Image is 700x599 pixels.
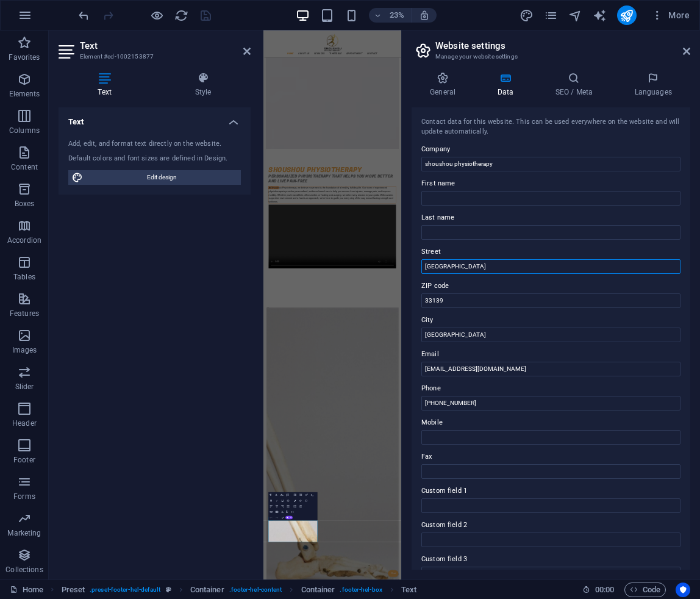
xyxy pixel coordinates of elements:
[298,498,304,503] button: Icons
[421,381,680,396] label: Phone
[290,509,295,514] button: HTML
[268,509,274,514] button: Insert Link
[646,5,695,25] button: More
[568,9,582,23] i: Navigator
[285,503,291,509] button: Align Justify
[309,492,315,497] button: Subscript
[544,8,559,23] button: pages
[59,72,155,98] h4: Text
[630,583,660,597] span: Code
[676,583,690,597] button: Usercentrics
[401,583,416,597] span: Click to select. Double-click to edit
[624,583,666,597] button: Code
[301,583,335,597] span: Click to select. Double-click to edit
[68,139,241,149] div: Add, edit, and format text directly on the website.
[12,345,37,355] p: Images
[593,8,607,23] button: text_generator
[421,142,680,157] label: Company
[13,455,35,465] p: Footer
[7,528,41,538] p: Marketing
[274,509,280,514] button: Insert Table
[9,126,40,135] p: Columns
[274,514,280,520] button: Redo (Ctrl+Shift+Z)
[268,492,274,497] button: Paragraph Format
[268,503,274,509] button: Align Left
[303,503,305,509] button: Ordered List
[10,309,39,318] p: Features
[9,52,40,62] p: Favorites
[174,8,188,23] button: reload
[15,382,34,392] p: Slider
[229,583,282,597] span: . footer-hel-content
[13,492,35,501] p: Forms
[292,498,298,503] button: Colors
[285,515,293,519] button: AI
[369,8,412,23] button: 23%
[80,51,226,62] h3: Element #ed-1002153877
[274,492,280,497] button: Font Family
[285,509,289,514] button: Data Bindings
[304,498,309,503] button: Special Characters
[421,450,680,464] label: Fax
[90,583,160,597] span: . preset-footer-hel-default
[520,9,534,23] i: Design (Ctrl+Alt+Y)
[421,245,680,259] label: Street
[59,107,251,129] h4: Text
[616,72,690,98] h4: Languages
[340,583,382,597] span: . footer-hel-box
[421,484,680,498] label: Custom field 1
[617,5,637,25] button: publish
[11,162,38,172] p: Content
[280,514,285,520] button: Confirm (Ctrl+⏎)
[292,503,298,509] button: Unordered List
[166,586,171,593] i: This element is a customizable preset
[12,418,37,428] p: Header
[421,552,680,567] label: Custom field 3
[304,492,309,497] button: Superscript
[174,9,188,23] i: Reload page
[479,72,537,98] h4: Data
[412,72,479,98] h4: General
[274,498,280,503] button: Italic (Ctrl+I)
[285,492,291,497] button: Line Height
[5,565,43,575] p: Collections
[421,415,680,430] label: Mobile
[520,8,534,23] button: design
[620,9,634,23] i: Publish
[87,170,237,185] span: Edit design
[268,514,274,520] button: Undo (Ctrl+Z)
[80,40,251,51] h2: Text
[62,583,417,597] nav: breadcrumb
[7,235,41,245] p: Accordion
[68,154,241,164] div: Default colors and font sizes are defined in Design.
[298,503,303,509] button: Ordered List
[13,272,35,282] p: Tables
[593,9,607,23] i: AI Writer
[595,583,614,597] span: 00 00
[421,279,680,293] label: ZIP code
[419,10,430,21] i: On resize automatically adjust zoom level to fit chosen device.
[280,492,285,497] button: Font Size
[435,40,690,51] h2: Website settings
[292,492,298,497] button: Increase Indent
[387,8,407,23] h6: 23%
[9,89,40,99] p: Elements
[298,492,304,497] button: Decrease Indent
[62,583,85,597] span: Click to select. Double-click to edit
[190,583,224,597] span: Click to select. Double-click to edit
[568,8,583,23] button: navigator
[544,9,558,23] i: Pages (Ctrl+Alt+S)
[435,51,666,62] h3: Manage your website settings
[280,503,285,509] button: Align Right
[421,117,680,137] div: Contact data for this website. This can be used everywhere on the website and will update automat...
[76,8,91,23] button: undo
[155,72,251,98] h4: Style
[280,498,285,503] button: Underline (Ctrl+U)
[68,170,241,185] button: Edit design
[582,583,615,597] h6: Session time
[274,503,280,509] button: Align Center
[537,72,616,98] h4: SEO / Meta
[421,347,680,362] label: Email
[10,583,43,597] a: Click to cancel selection. Double-click to open Pages
[421,313,680,328] label: City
